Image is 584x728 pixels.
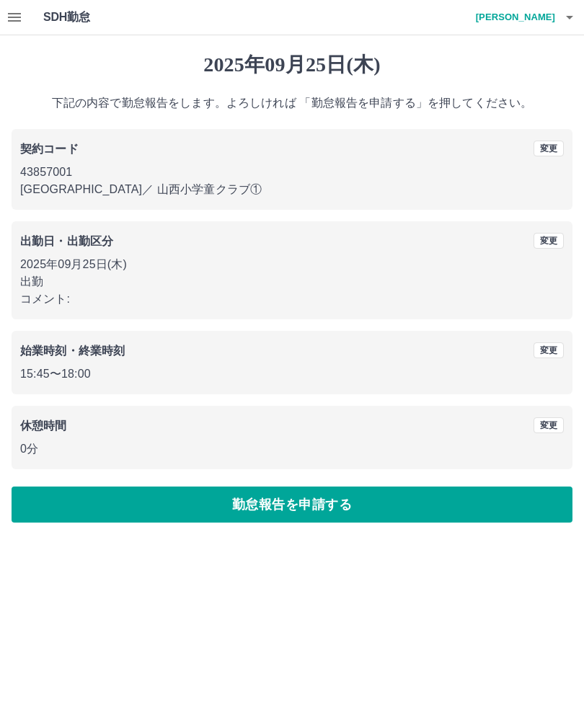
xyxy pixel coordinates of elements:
button: 勤怠報告を申請する [12,487,572,523]
p: 15:45 〜 18:00 [20,365,564,383]
b: 始業時刻・終業時刻 [20,345,125,357]
p: 出勤 [20,273,564,290]
p: 43857001 [20,164,564,181]
b: 休憩時間 [20,420,67,432]
b: 契約コード [20,143,79,155]
button: 変更 [534,417,564,433]
h1: 2025年09月25日(木) [12,53,572,77]
button: 変更 [534,141,564,156]
p: 2025年09月25日(木) [20,256,564,273]
b: 出勤日・出勤区分 [20,235,113,247]
p: コメント: [20,290,564,308]
button: 変更 [534,233,564,249]
p: 0分 [20,440,564,458]
p: [GEOGRAPHIC_DATA] ／ 山西小学童クラブ① [20,181,564,198]
p: 下記の内容で勤怠報告をします。よろしければ 「勤怠報告を申請する」を押してください。 [12,94,572,112]
button: 変更 [534,342,564,358]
